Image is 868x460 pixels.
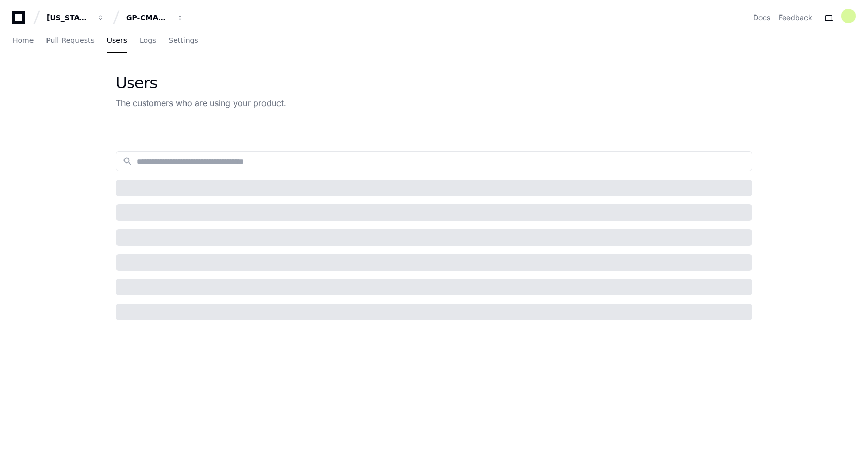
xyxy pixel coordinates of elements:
span: Logs [139,37,156,43]
a: Pull Requests [46,29,94,53]
a: Home [12,29,34,53]
div: The customers who are using your product. [116,97,286,109]
div: GP-CMAG-MP2 [126,12,171,23]
a: Logs [139,29,156,53]
mat-icon: search [122,156,133,167]
button: GP-CMAG-MP2 [122,8,188,27]
a: Docs [753,12,770,23]
span: Settings [168,37,198,43]
a: Settings [168,29,198,53]
button: Feedback [779,12,812,23]
span: Users [107,37,127,43]
div: [US_STATE] Pacific [47,12,91,23]
div: Users [116,74,286,93]
button: [US_STATE] Pacific [42,8,109,27]
span: Home [12,37,34,43]
a: Users [107,29,127,53]
span: Pull Requests [46,37,94,43]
